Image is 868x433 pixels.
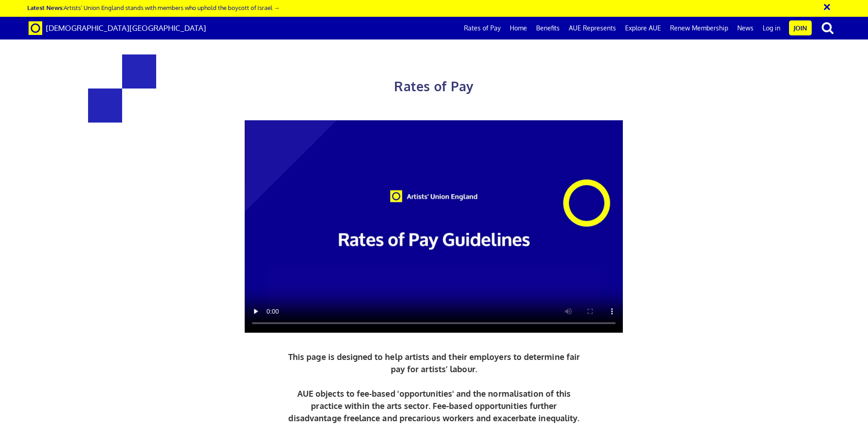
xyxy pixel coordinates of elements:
[564,17,621,39] a: AUE Represents
[789,20,812,35] a: Join
[459,17,505,39] a: Rates of Pay
[733,17,758,39] a: News
[27,4,64,11] strong: Latest News:
[814,18,842,37] button: search
[666,17,733,39] a: Renew Membership
[286,351,582,424] p: This page is designed to help artists and their employers to determine fair pay for artists’ labo...
[22,17,213,39] a: Brand [DEMOGRAPHIC_DATA][GEOGRAPHIC_DATA]
[532,17,564,39] a: Benefits
[505,17,532,39] a: Home
[394,78,473,94] span: Rates of Pay
[27,4,280,11] a: Latest News:Artists’ Union England stands with members who uphold the boycott of Israel →
[758,17,785,39] a: Log in
[46,23,206,33] span: [DEMOGRAPHIC_DATA][GEOGRAPHIC_DATA]
[621,17,666,39] a: Explore AUE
